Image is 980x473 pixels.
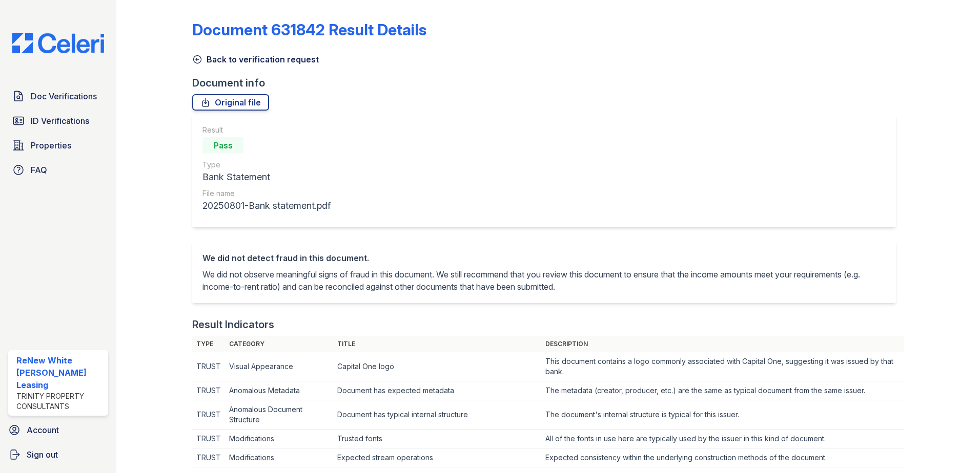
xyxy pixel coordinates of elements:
[202,137,243,154] div: Pass
[541,400,905,429] td: The document's internal structure is typical for this issuer.
[225,381,333,400] td: Anomalous Metadata
[192,381,225,400] td: TRUST
[31,90,97,102] span: Doc Verifications
[202,199,331,213] div: 20250801-Bank statement.pdf
[225,400,333,429] td: Anomalous Document Structure
[225,448,333,467] td: Modifications
[192,336,225,352] th: Type
[8,160,108,180] a: FAQ
[541,448,905,467] td: Expected consistency within the underlying construction methods of the document.
[192,20,426,39] a: Document 631842 Result Details
[541,352,905,381] td: This document contains a logo commonly associated with Capital One, suggesting it was issued by t...
[202,170,331,184] div: Bank Statement
[225,336,333,352] th: Category
[192,94,269,111] a: Original file
[541,381,905,400] td: The metadata (creator, producer, etc.) are the same as typical document from the same issuer.
[16,354,104,391] div: ReNew White [PERSON_NAME] Leasing
[541,336,905,352] th: Description
[192,53,319,66] a: Back to verification request
[225,352,333,381] td: Visual Appearance
[192,429,225,448] td: TRUST
[202,252,886,264] div: We did not detect fraud in this document.
[225,429,333,448] td: Modifications
[202,160,331,170] div: Type
[333,352,541,381] td: Capital One logo
[333,336,541,352] th: Title
[8,111,108,131] a: ID Verifications
[31,164,47,176] span: FAQ
[202,268,886,293] p: We did not observe meaningful signs of fraud in this document. We still recommend that you review...
[333,448,541,467] td: Expected stream operations
[192,76,904,90] div: Document info
[31,139,71,152] span: Properties
[333,400,541,429] td: Document has typical internal structure
[27,448,58,461] span: Sign out
[333,381,541,400] td: Document has expected metadata
[192,448,225,467] td: TRUST
[192,352,225,381] td: TRUST
[202,125,331,135] div: Result
[8,135,108,156] a: Properties
[31,115,89,127] span: ID Verifications
[27,424,59,436] span: Account
[202,188,331,199] div: File name
[4,420,112,440] a: Account
[192,400,225,429] td: TRUST
[16,391,104,412] div: Trinity Property Consultants
[4,444,112,465] a: Sign out
[4,33,112,53] img: CE_Logo_Blue-a8612792a0a2168367f1c8372b55b34899dd931a85d93a1a3d3e32e68fde9ad4.png
[192,317,274,332] div: Result Indicators
[8,86,108,106] a: Doc Verifications
[541,429,905,448] td: All of the fonts in use here are typically used by the issuer in this kind of document.
[333,429,541,448] td: Trusted fonts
